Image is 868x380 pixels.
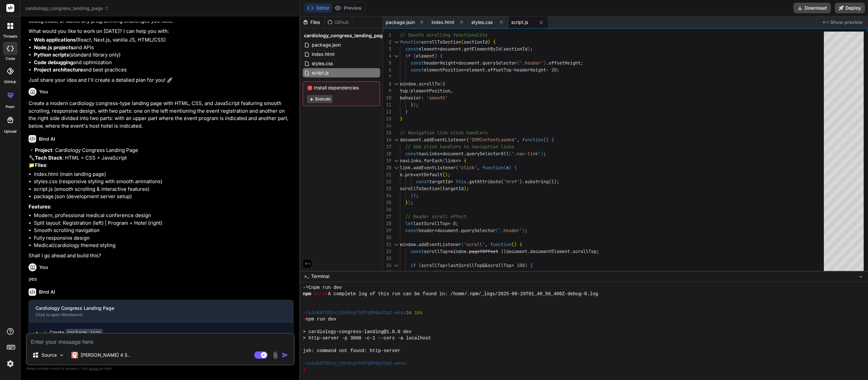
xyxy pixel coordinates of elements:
div: 22 [383,178,391,185]
div: 12 [383,108,391,115]
span: ) [522,227,525,233]
span: } [405,199,408,205]
span: let [405,220,413,226]
span: lastScrollTop [413,220,448,226]
p: 🔹 : Cardiology Congress Landing Page 🔧 : HTML + CSS + JavaScript 📁 : [29,147,293,169]
span: scrollToSection [421,39,461,45]
button: Download [793,3,831,13]
span: scrollTo [419,81,440,87]
span: { [464,158,466,164]
span: cardiology_congress_landing_page [25,5,109,12]
span: ; [411,199,413,205]
span: ( [512,241,514,247]
span: , [477,165,480,171]
li: Modern, professional medical conference design [34,212,293,219]
span: sectionId [464,39,488,45]
li: Medical/cardiology themed styling [34,242,293,249]
div: 29 [383,227,391,234]
span: addEventListener [424,137,466,143]
span: > [445,262,448,268]
span: ( [501,46,504,52]
span: styles.css [311,60,334,67]
span: ) [525,262,527,268]
div: 30 [383,234,391,241]
div: 4 [383,53,391,60]
span: 'click' [458,165,477,171]
span: this [456,179,466,185]
div: 24 [383,192,391,199]
strong: Features [29,203,50,210]
span: window [400,241,416,247]
div: Click to collapse the range. [392,39,401,46]
span: . [411,165,413,171]
div: Click to open Workbench [36,312,276,317]
span: element [416,53,434,59]
span: , [517,137,519,143]
span: > [512,262,514,268]
span: getElementById [464,46,501,52]
div: 32 [383,248,391,255]
span: e [400,172,403,178]
span: '.nav-link' [512,151,541,157]
span: document [440,46,461,52]
span: 100 [517,262,525,268]
span: const [411,248,424,254]
span: const [411,60,424,66]
span: ( [501,179,504,185]
span: ) [509,165,512,171]
span: preventDefault [405,172,442,178]
span: . [570,248,573,254]
span: scrollToSection [400,186,440,191]
span: Show preview [830,19,863,26]
span: ; [416,192,419,198]
span: index.html [432,19,454,26]
span: . [416,81,419,87]
div: Click to collapse the range. [392,53,401,60]
span: ( [461,39,464,45]
span: = [450,179,453,185]
span: ) [514,241,517,247]
p: Create a modern cardiology congress-type landing page with HTML, CSS, and JavaScript featuring sm... [29,100,293,130]
span: . [416,241,419,247]
span: scrollTop [421,262,445,268]
span: Terminal [311,273,329,280]
span: // Smooth scrolling functionality [400,32,488,38]
span: package.json [386,19,415,26]
span: { [493,39,496,45]
span: . [461,46,464,52]
span: ; [416,102,419,108]
span: script.js [311,69,329,77]
span: cardiology_congress_landing_page [304,32,385,39]
div: 1 [383,32,391,39]
div: 9 [383,87,391,94]
div: 19 [383,157,391,164]
span: element [466,67,485,73]
span: >_ [304,273,309,280]
div: Cardiology Congress Landing Page [36,305,276,312]
span: ( [509,151,512,157]
span: ) [408,199,411,205]
li: and optimization [34,59,293,66]
span: . [421,158,424,164]
span: navLinks [419,151,440,157]
span: offsetHeight [549,60,581,66]
span: ( [413,53,416,59]
span: { [442,81,445,87]
span: . [466,248,469,254]
span: . [480,60,482,66]
span: ) [464,186,466,191]
span: . [527,248,530,254]
span: ( [504,165,506,171]
span: ) [413,102,416,108]
label: prem [6,104,15,110]
label: threads [3,34,17,39]
span: ( [419,262,421,268]
div: Click to collapse the range. [392,80,401,87]
li: (React, Next.js, vanilla JS, HTML/CSS) [34,36,293,44]
span: ; [448,172,450,178]
div: 31 [383,241,391,248]
span: } [405,109,408,115]
span: ) [554,179,557,185]
span: . [522,179,525,185]
button: Preview [332,3,364,13]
